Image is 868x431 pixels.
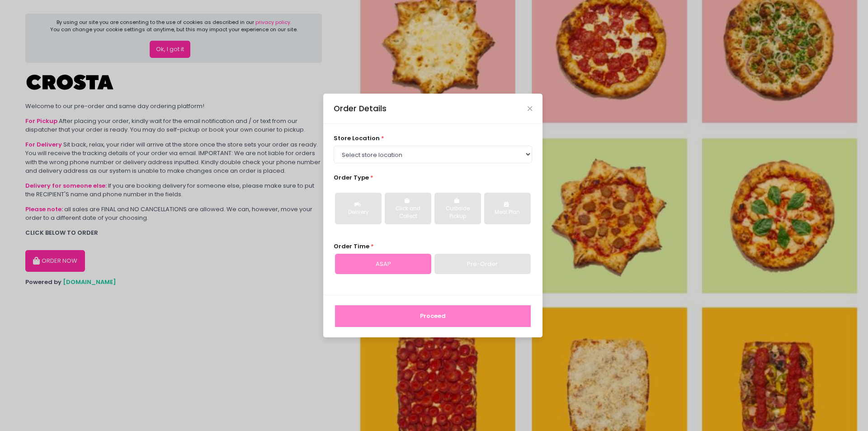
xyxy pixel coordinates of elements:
div: Delivery [341,208,375,217]
button: Close [528,106,532,111]
div: Click and Collect [391,205,425,221]
button: Delivery [335,193,382,224]
div: Meal Plan [491,208,524,217]
div: Curbside Pickup [441,205,475,221]
button: Meal Plan [484,193,531,224]
span: store location [334,134,380,142]
button: Curbside Pickup [434,193,481,224]
div: Order Details [334,103,387,114]
span: Order Type [334,173,369,182]
button: Click and Collect [385,193,431,224]
span: Order Time [334,242,369,251]
button: Proceed [335,305,531,327]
